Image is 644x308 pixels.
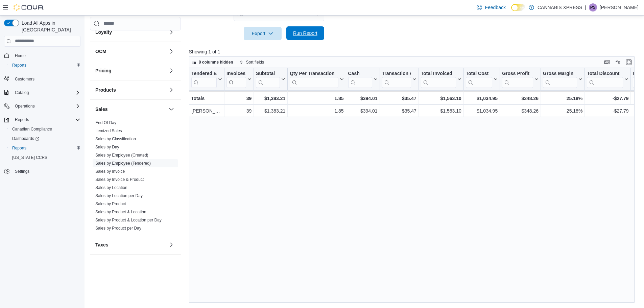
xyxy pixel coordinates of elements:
button: Customers [1,74,83,84]
a: Reports [9,61,29,69]
button: Enter fullscreen [625,58,633,66]
a: [US_STATE] CCRS [9,153,50,162]
button: Taxes [167,241,175,249]
div: $348.26 [502,107,539,115]
div: $1,383.21 [256,107,285,115]
div: Qty Per Transaction [290,70,338,88]
a: Sales by Product & Location [95,210,146,214]
button: Export [244,27,282,40]
button: Reports [1,115,83,124]
span: Sales by Product per Day [95,226,141,231]
span: Home [15,53,26,58]
div: Gross Profit [502,70,533,77]
h3: Products [95,87,116,93]
span: Feedback [485,4,505,11]
h3: Taxes [95,241,109,248]
div: 25.18% [543,107,582,115]
span: Settings [12,167,80,175]
button: OCM [167,47,175,55]
span: Reports [12,116,80,124]
button: Reports [7,143,83,153]
div: $348.26 [502,94,539,102]
a: Sales by Product [95,202,126,206]
a: Sales by Employee (Created) [95,153,148,158]
button: Total Discount [587,70,628,88]
span: Canadian Compliance [9,125,80,133]
div: $1,563.10 [421,94,461,102]
button: Settings [1,166,83,176]
span: Sales by Product [95,201,126,207]
button: Tendered Employee [191,70,222,88]
span: Sales by Invoice & Product [95,177,144,182]
button: Subtotal [256,70,285,88]
div: Transaction Average [382,70,411,77]
span: Catalog [15,90,29,95]
span: PS [590,3,596,11]
div: $394.01 [348,107,377,115]
div: [PERSON_NAME] [191,107,222,115]
a: Sales by Invoice & Product [95,177,144,182]
span: Home [12,51,80,60]
div: Gross Margin [543,70,577,88]
a: Feedback [474,1,508,14]
p: Showing 1 of 1 [189,48,639,55]
a: Canadian Compliance [9,125,55,133]
span: Sales by Product & Location per Day [95,217,162,223]
span: Sales by Employee (Created) [95,152,148,158]
div: Cash [348,70,372,88]
div: Total Invoiced [421,70,456,77]
button: Operations [12,102,38,110]
button: Sort fields [237,58,267,66]
div: $1,383.21 [256,94,285,102]
button: Transaction Average [382,70,416,88]
div: Transaction Average [382,70,411,88]
span: Sales by Location per Day [95,193,143,198]
div: Tendered Employee [191,70,217,88]
span: Reports [15,117,29,122]
button: Total Invoiced [421,70,461,88]
div: Sales [90,119,181,235]
a: Home [12,52,28,60]
div: 25.18% [543,94,582,102]
span: Export [248,27,278,40]
div: $1,563.10 [421,107,461,115]
button: Loyalty [95,29,166,35]
button: OCM [95,48,166,55]
button: Reports [12,116,32,124]
span: Reports [9,61,80,69]
button: Catalog [1,88,83,97]
div: Invoices Sold [226,70,246,77]
div: 39 [226,94,252,102]
span: Reports [12,63,26,68]
a: Sales by Product per Day [95,226,141,231]
button: Products [95,87,166,93]
span: Customers [15,76,34,82]
a: Sales by Employee (Tendered) [95,161,151,166]
span: Canadian Compliance [12,126,52,132]
span: Sales by Product & Location [95,209,146,215]
div: Subtotal [256,70,280,77]
span: Sales by Invoice [95,169,125,174]
span: Sales by Classification [95,136,136,142]
div: Totals [191,94,222,102]
button: Sales [95,106,166,113]
div: $1,034.95 [466,107,498,115]
a: Sales by Invoice [95,169,125,174]
a: Itemized Sales [95,128,122,133]
div: $1,034.95 [466,94,498,102]
div: Total Cost [466,70,492,77]
button: Keyboard shortcuts [603,58,611,66]
p: [PERSON_NAME] [600,3,639,11]
a: Sales by Classification [95,137,136,141]
span: Reports [9,144,80,152]
button: Invoices Sold [226,70,252,88]
div: -$27.79 [587,107,628,115]
h3: Loyalty [95,29,112,35]
img: Cova [14,4,44,11]
span: Run Report [293,30,317,37]
button: Taxes [95,241,166,248]
div: Total Cost [466,70,492,88]
a: Reports [9,144,29,152]
button: Display options [614,58,622,66]
span: Customers [12,75,80,83]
